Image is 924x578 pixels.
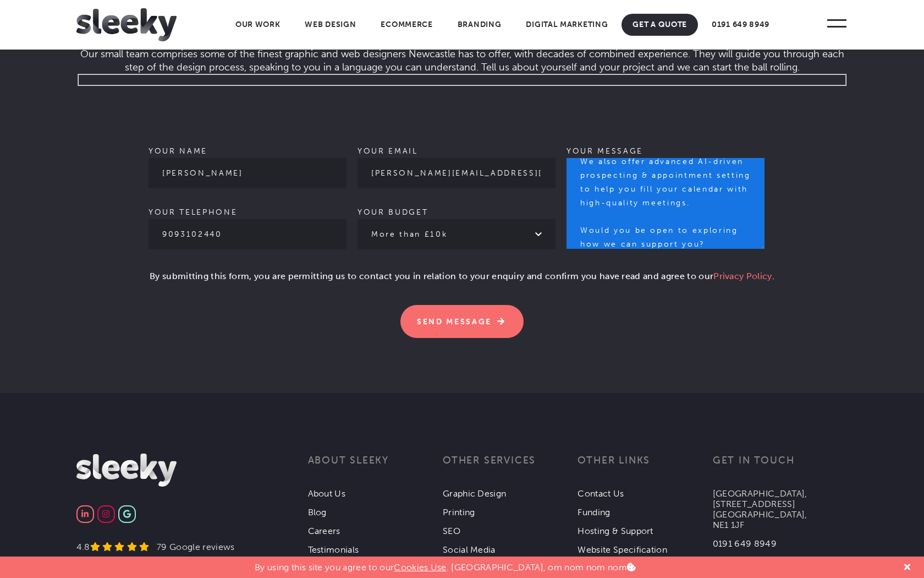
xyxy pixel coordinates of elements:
[443,454,577,480] h3: Other services
[148,146,346,178] label: Your name
[76,454,177,487] img: Sleeky Web Design Newcastle
[358,158,555,188] input: Your email
[577,488,624,499] a: Contact Us
[577,454,712,480] h3: Other links
[443,488,506,499] a: Graphic Design
[443,526,460,536] a: SEO
[701,14,780,36] a: 0191 649 8949
[76,34,848,74] p: Our small team comprises some of the finest graphic and web designers Newcastle has to offer, wit...
[148,219,346,249] input: Your telephone
[577,526,653,536] a: Hosting & Support
[713,538,777,549] a: 0191 649 8949
[515,14,619,36] a: Digital Marketing
[447,14,513,36] a: Branding
[443,507,475,517] a: Printing
[308,507,327,517] a: Blog
[81,510,89,518] img: Linkedin
[370,14,443,36] a: Ecommerce
[148,270,776,292] p: By submitting this form, you are permitting us to contact you in relation to your enquiry and con...
[621,14,698,36] a: Get A Quote
[308,544,359,555] a: Testimonials
[76,542,235,552] a: 4.8 79 Google reviews
[308,454,443,480] h3: About Sleeky
[358,208,555,239] label: Your budget
[713,271,772,281] a: Privacy Policy
[148,208,346,239] label: Your telephone
[358,219,555,249] select: Your budget
[308,488,346,499] a: About Us
[443,544,496,555] a: Social Media
[308,526,340,536] a: Careers
[76,8,177,41] img: Sleeky Web Design Newcastle
[358,146,555,178] label: Your email
[76,74,848,338] form: Contact form
[149,542,234,552] div: 79 Google reviews
[577,544,667,555] a: Website Specification
[566,146,765,268] label: Your message
[148,158,346,188] input: Your name
[713,454,848,480] h3: Get in touch
[400,305,524,338] input: Send Message
[577,507,610,517] a: Funding
[123,510,131,518] img: Google
[713,488,848,530] p: [GEOGRAPHIC_DATA], [STREET_ADDRESS] [GEOGRAPHIC_DATA], NE1 1JF
[255,557,636,572] p: By using this site you agree to our . [GEOGRAPHIC_DATA], om nom nom nom
[566,158,765,249] textarea: Your message
[224,14,291,36] a: Our Work
[294,14,367,36] a: Web Design
[102,510,109,518] img: Instagram
[394,562,447,572] a: Cookies Use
